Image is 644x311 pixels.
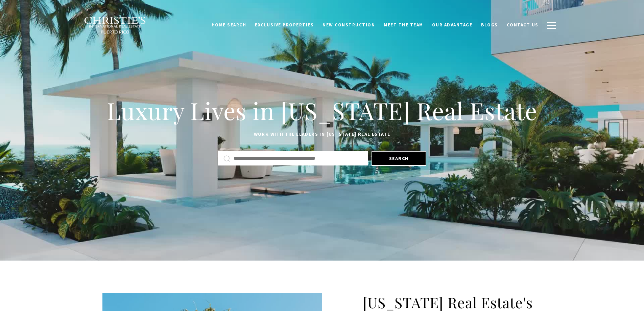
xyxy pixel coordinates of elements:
[428,19,477,31] a: Our Advantage
[102,130,542,138] p: Work with the leaders in [US_STATE] Real Estate
[477,19,502,31] a: Blogs
[102,96,542,126] h1: Luxury Lives in [US_STATE] Real Estate
[323,22,375,28] span: New Construction
[481,22,498,28] span: Blogs
[507,22,539,28] span: Contact Us
[372,151,426,166] button: Search
[432,22,473,28] span: Our Advantage
[255,22,314,28] span: Exclusive Properties
[84,17,147,34] img: Christie's International Real Estate black text logo
[251,19,318,31] a: Exclusive Properties
[379,19,428,31] a: Meet the Team
[207,19,251,31] a: Home Search
[318,19,379,31] a: New Construction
